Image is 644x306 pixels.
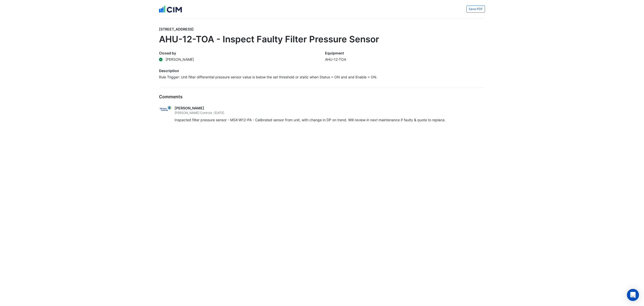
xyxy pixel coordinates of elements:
img: Johnson Controls [159,106,172,111]
div: Open Intercom Messenger [627,289,639,301]
div: [PERSON_NAME] [175,105,485,111]
h1: AHU-12-TOA - Inspect Faulty Filter Pressure Sensor [159,34,485,44]
div: [PERSON_NAME] Controls - [DATE] [175,111,485,117]
button: Save PDF [466,6,485,13]
span: [PERSON_NAME] [166,57,194,62]
div: Closed by [159,50,319,57]
div: [STREET_ADDRESS] [159,26,485,34]
div: Rule Trigger: Unit filter differential pressure sensor value is below the set threshold or static... [159,74,485,80]
div: Equipment [325,50,485,57]
div: AHU-12-TOA [325,57,485,62]
div: Inspected filter pressure sensor - MSX-W12-PA - Calibrated sensor from unit, with change in DP on... [175,117,485,123]
div: Description [159,68,485,74]
h5: Comments [159,94,485,99]
img: cim-logo-small.png [159,4,182,14]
